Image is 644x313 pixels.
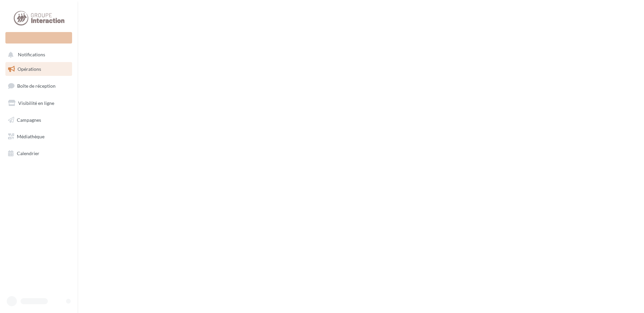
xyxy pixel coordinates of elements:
[18,66,41,72] span: Opérations
[17,83,56,89] span: Boîte de réception
[17,134,44,139] span: Médiathèque
[18,100,54,106] span: Visibilité en ligne
[17,117,41,122] span: Campagnes
[4,79,73,93] a: Boîte de réception
[4,113,73,127] a: Campagnes
[18,52,45,58] span: Notifications
[5,32,72,44] div: Nouvelle campagne
[17,150,39,156] span: Calendrier
[4,96,73,110] a: Visibilité en ligne
[4,146,73,161] a: Calendrier
[4,62,73,76] a: Opérations
[4,130,73,144] a: Médiathèque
